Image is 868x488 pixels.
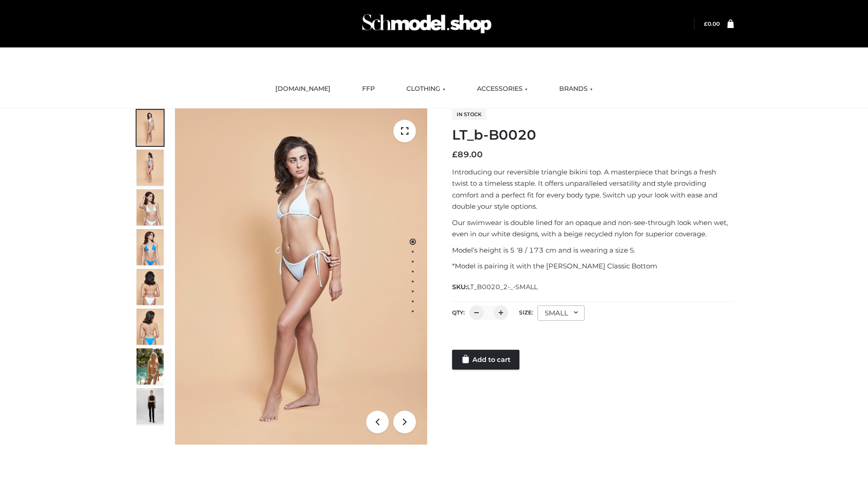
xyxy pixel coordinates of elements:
a: FFP [355,79,382,99]
img: ArielClassicBikiniTop_CloudNine_AzureSky_OW114ECO_2-scaled.jpg [137,150,164,186]
a: ACCESSORIES [470,79,534,99]
bdi: 0.00 [704,20,720,27]
span: LT_B0020_2-_-SMALL [467,283,538,291]
div: SMALL [538,305,585,321]
a: Add to cart [452,350,519,370]
span: SKU: [452,282,538,292]
img: ArielClassicBikiniTop_CloudNine_AzureSky_OW114ECO_3-scaled.jpg [137,189,164,225]
img: ArielClassicBikiniTop_CloudNine_AzureSky_OW114ECO_4-scaled.jpg [137,229,164,265]
a: CLOTHING [400,79,452,99]
img: ArielClassicBikiniTop_CloudNine_AzureSky_OW114ECO_7-scaled.jpg [137,269,164,305]
a: BRANDS [552,79,599,99]
h1: LT_b-B0020 [452,127,734,143]
img: Schmodel Admin 964 [359,6,495,42]
span: In stock [452,109,486,120]
a: £0.00 [704,20,720,27]
label: Size: [519,309,533,316]
img: Arieltop_CloudNine_AzureSky2.jpg [137,348,164,385]
a: [DOMAIN_NAME] [269,79,337,99]
bdi: 89.00 [452,150,483,160]
img: 49df5f96394c49d8b5cbdcda3511328a.HD-1080p-2.5Mbps-49301101_thumbnail.jpg [137,388,164,424]
p: *Model is pairing it with the [PERSON_NAME] Classic Bottom [452,260,734,272]
p: Model’s height is 5 ‘8 / 173 cm and is wearing a size S. [452,244,734,256]
img: ArielClassicBikiniTop_CloudNine_AzureSky_OW114ECO_8-scaled.jpg [137,309,164,345]
span: £ [704,20,708,27]
label: QTY: [452,309,465,316]
p: Our swimwear is double lined for an opaque and non-see-through look when wet, even in our white d... [452,217,734,240]
img: ArielClassicBikiniTop_CloudNine_AzureSky_OW114ECO_1 [175,108,427,445]
img: ArielClassicBikiniTop_CloudNine_AzureSky_OW114ECO_1-scaled.jpg [137,110,164,146]
p: Introducing our reversible triangle bikini top. A masterpiece that brings a fresh twist to a time... [452,166,734,212]
span: £ [452,150,458,160]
